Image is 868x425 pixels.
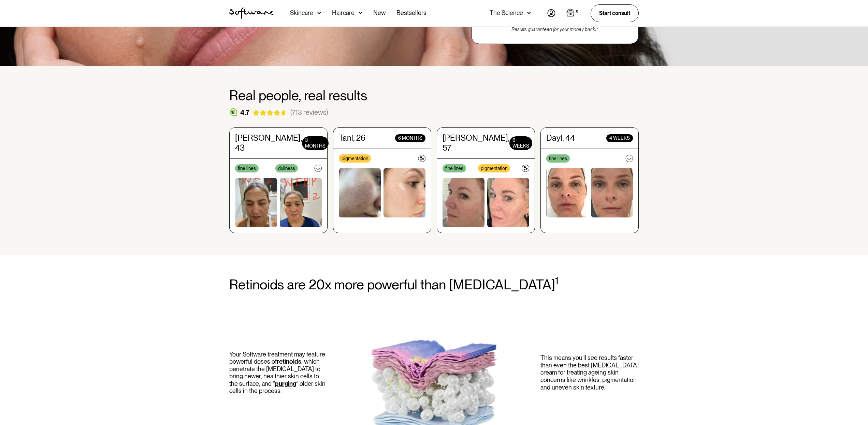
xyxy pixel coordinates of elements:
img: Jessica Shaham after [280,178,322,227]
div: 6 weeks [509,136,532,150]
img: a woman's cheek without acne [487,178,529,227]
img: woman cheek with acne [443,178,484,227]
div: fine lines [546,154,570,163]
p: Your Software treatment may feature powerful doses of , which penetrate the [MEDICAL_DATA] to bri... [229,351,328,395]
div: pigmentation [478,164,510,172]
a: purging [275,380,296,387]
div: dullness [275,164,298,172]
a: home [229,7,274,19]
p: This means you’ll see results faster than even the best [MEDICAL_DATA] cream for treating ageing ... [540,354,639,391]
a: (713 reviews) [290,108,328,117]
img: a woman's cheek without acne [384,168,425,217]
div: 4 weeks [606,134,633,142]
div: fine lines [443,164,466,172]
div: [PERSON_NAME], 57 [443,133,509,153]
img: reviews stars [252,109,288,116]
h2: Retinoids are 20x more powerful than [MEDICAL_DATA] [229,277,639,292]
div: Dayl, 44 [546,133,575,143]
div: Skincare [290,10,313,16]
img: Dayl Kelly before [546,168,588,217]
a: Open empty cart [566,9,580,18]
div: The Science [490,10,523,16]
div: Haircare [332,10,355,16]
div: 4.7 [240,108,249,117]
img: arrow down [317,10,321,16]
div: pigmentation [339,154,371,163]
img: Software Logo [229,7,274,19]
div: 0 [575,9,580,15]
h2: Real people, real results [229,88,639,103]
div: 6 months [395,134,425,142]
img: arrow down [359,10,362,16]
img: Jessica Shaham before [235,178,277,227]
div: fine lines [235,164,259,172]
img: arrow down [527,10,531,16]
div: [PERSON_NAME], 43 [235,133,302,153]
div: 3 Months [302,136,329,150]
img: reviews logo [229,108,237,117]
sup: 1 [555,274,559,287]
em: Results guaranteed (or your money back)* [511,27,598,32]
a: Start consult [591,4,639,22]
img: woman cheek with acne [339,168,381,217]
a: retinoids [277,358,301,365]
img: Dayl Kelly after [591,168,633,217]
div: Tani, 26 [339,133,365,143]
